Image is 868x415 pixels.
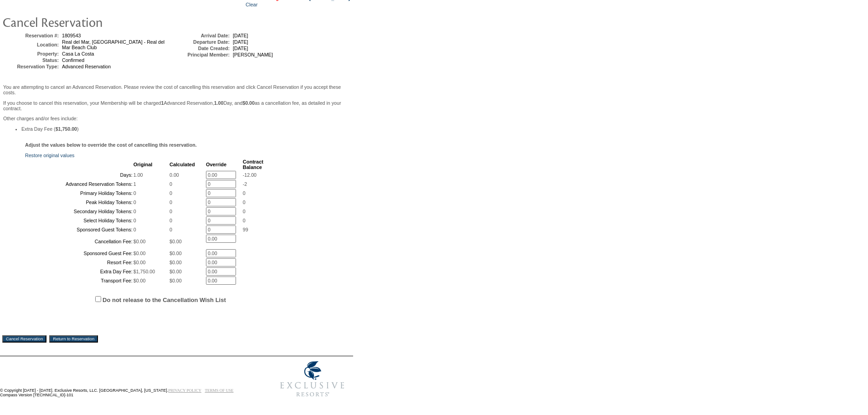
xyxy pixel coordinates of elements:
[243,200,246,205] span: 0
[134,269,155,274] span: $1,750.00
[134,209,136,214] span: 0
[205,388,234,393] a: TERMS OF USE
[2,13,185,31] img: pgTtlCancelRes.gif
[214,100,224,106] b: 1.00
[26,277,133,285] td: Transport Fee:
[243,190,246,196] span: 0
[233,46,248,51] span: [DATE]
[169,218,172,223] span: 0
[26,180,133,188] td: Advanced Reservation Tokens:
[26,189,133,197] td: Primary Holiday Tokens:
[175,52,230,57] td: Principal Member:
[134,239,146,244] span: $0.00
[169,200,172,205] span: 0
[49,335,98,343] input: Return to Reservation
[169,209,172,214] span: 0
[169,251,182,256] span: $0.00
[168,388,201,393] a: PRIVACY POLICY
[233,52,273,57] span: [PERSON_NAME]
[134,278,146,283] span: $0.00
[169,181,172,187] span: 0
[175,39,230,45] td: Departure Date:
[134,218,136,223] span: 0
[175,46,230,51] td: Date Created:
[62,57,84,63] span: Confirmed
[169,278,182,283] span: $0.00
[243,159,263,170] b: Contract Balance
[272,356,353,402] img: Exclusive Resorts
[134,181,136,187] span: 1
[134,162,153,167] b: Original
[62,64,111,69] span: Advanced Reservation
[243,172,257,178] span: -12.00
[233,39,248,45] span: [DATE]
[242,100,255,106] b: $0.00
[233,33,248,38] span: [DATE]
[3,100,350,111] p: If you choose to cancel this reservation, your Membership will be charged Advanced Reservation, D...
[62,33,81,38] span: 1809543
[4,51,59,56] td: Property:
[134,251,146,256] span: $0.00
[103,297,226,303] label: Do not release to the Cancellation Wish List
[3,84,350,95] p: You are attempting to cancel an Advanced Reservation. Please review the cost of cancelling this r...
[62,39,164,50] span: Real del Mar, [GEOGRAPHIC_DATA] - Real del Mar Beach Club
[25,142,197,148] b: Adjust the values below to override the cost of cancelling this reservation.
[26,267,133,276] td: Extra Day Fee:
[246,2,257,7] a: Clear
[134,200,136,205] span: 0
[169,239,182,244] span: $0.00
[56,126,77,132] b: $1,750.00
[26,258,133,266] td: Resort Fee:
[169,190,172,196] span: 0
[206,162,226,167] b: Override
[2,335,46,343] input: Cancel Reservation
[134,190,136,196] span: 0
[62,51,94,56] span: Casa La Costa
[21,126,350,132] li: Extra Day Fee ( )
[169,269,182,274] span: $0.00
[25,153,74,158] a: Restore original values
[243,209,246,214] span: 0
[26,171,133,179] td: Days:
[26,225,133,234] td: Sponsored Guest Tokens:
[161,100,164,106] b: 1
[134,227,136,232] span: 0
[4,33,59,38] td: Reservation #:
[26,198,133,206] td: Peak Holiday Tokens:
[26,235,133,248] td: Cancellation Fee:
[243,181,247,187] span: -2
[169,172,179,178] span: 0.00
[243,218,246,223] span: 0
[3,84,350,132] span: Other charges and/or fees include:
[26,249,133,257] td: Sponsored Guest Fee:
[169,260,182,265] span: $0.00
[134,172,143,178] span: 1.00
[26,207,133,215] td: Secondary Holiday Tokens:
[4,64,59,69] td: Reservation Type:
[175,33,230,38] td: Arrival Date:
[243,227,248,232] span: 99
[26,216,133,225] td: Select Holiday Tokens:
[4,57,59,63] td: Status:
[134,260,146,265] span: $0.00
[169,162,195,167] b: Calculated
[4,39,59,50] td: Location:
[169,227,172,232] span: 0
